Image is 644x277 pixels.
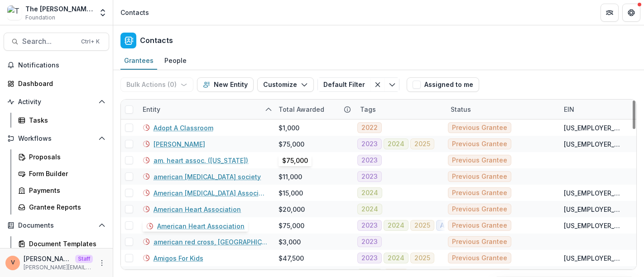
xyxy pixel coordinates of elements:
button: Clear filter [370,77,385,92]
div: EIN [558,105,580,114]
span: 2023 [361,254,378,262]
div: Total Awarded [273,100,355,119]
span: 2024 [388,254,404,262]
span: 2023 [361,173,378,181]
span: Documents [18,222,95,229]
span: Previous Grantee [452,205,507,213]
div: Proposals [29,152,102,162]
button: Partners [601,4,619,22]
span: 2022 [361,124,378,132]
div: Grantee Reports [29,202,102,212]
div: [US_EMPLOYER_IDENTIFICATION_NUMBER] [564,188,621,198]
span: 2025 [414,254,430,262]
div: Form Builder [29,169,102,178]
div: $75,000 [279,139,304,149]
button: Default Filter [317,77,370,92]
div: $15,000 [279,188,303,198]
div: Tags [355,105,381,114]
span: 2024 [361,189,378,197]
span: 2023 [361,238,378,246]
div: Tags [355,100,445,119]
button: More [96,258,107,268]
a: Dashboard [4,76,109,91]
div: Document Templates [29,239,102,248]
button: Open Documents [4,218,109,233]
div: Status [445,100,558,119]
a: Tasks [14,113,109,128]
a: American Heart Association [154,205,241,214]
div: Entity [137,100,273,119]
a: Form Builder [14,166,109,181]
button: Open Workflows [4,131,109,146]
span: Previous Grantee [452,140,507,148]
span: 2024 [361,205,378,213]
div: Payments [29,186,102,195]
a: Payments [14,183,109,198]
span: 2023 [361,140,378,148]
div: $75,000 [279,221,304,230]
div: [US_EMPLOYER_IDENTIFICATION_NUMBER] [564,205,621,214]
a: American Red Cross [154,221,217,230]
span: 2023 [361,222,378,229]
div: [US_EMPLOYER_IDENTIFICATION_NUMBER] [564,221,621,230]
span: Notifications [18,62,106,69]
span: Workflows [18,135,95,143]
span: Activity [18,98,95,106]
button: Open Activity [4,95,109,109]
a: Amigos For Kids [154,253,203,263]
a: People [161,52,190,70]
span: Previous Grantee [452,173,507,181]
button: Assigned to me [407,77,479,92]
a: American [MEDICAL_DATA] Association [154,188,268,198]
a: Grantees [120,52,157,70]
img: The Brunetti Foundation [7,5,22,20]
span: 2024 [388,222,404,229]
div: [US_EMPLOYER_IDENTIFICATION_NUMBER] [564,139,621,149]
div: [US_EMPLOYER_IDENTIFICATION_NUMBER] [564,123,621,133]
div: Tasks [29,115,102,125]
button: New Entity [197,77,254,92]
button: Search... [4,33,109,51]
button: Open entity switcher [96,4,109,22]
div: $20,000 [279,205,305,214]
span: 2023 [361,157,378,164]
p: Staff [75,255,93,263]
p: [PERSON_NAME][EMAIL_ADDRESS][DOMAIN_NAME] [24,263,93,272]
div: Status [445,105,476,114]
div: The [PERSON_NAME] Foundation [25,4,93,14]
nav: breadcrumb [117,6,153,19]
a: Proposals [14,149,109,164]
span: Foundation [25,14,55,22]
span: 2024 [388,140,404,148]
span: Previous Grantee [452,254,507,262]
span: Search... [22,37,76,46]
button: Bulk Actions (0) [120,77,193,92]
div: $47,500 [279,253,304,263]
button: Get Help [622,4,640,22]
a: american red cross, [GEOGRAPHIC_DATA], [GEOGRAPHIC_DATA] [154,237,268,247]
div: Entity [137,105,166,114]
button: Customize [257,77,314,92]
span: Previous Grantee [452,157,507,164]
span: 2025 [414,140,430,148]
span: Previous Grantee [452,124,507,132]
div: EIN [558,100,626,119]
a: Grantee Reports [14,200,109,215]
div: Total Awarded [273,105,330,114]
span: 2025 [414,222,430,229]
svg: sorted ascending [265,106,272,113]
div: $1,000 [279,123,299,133]
div: Venkat [11,260,15,266]
div: People [161,54,190,67]
p: [PERSON_NAME] [24,254,72,263]
div: $3,000 [279,237,301,247]
div: Ctrl + K [79,37,101,47]
a: american [MEDICAL_DATA] society [154,172,261,181]
div: Grantees [120,54,157,67]
span: Previous Grantee [452,238,507,246]
span: Previous Grantee [452,222,507,229]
